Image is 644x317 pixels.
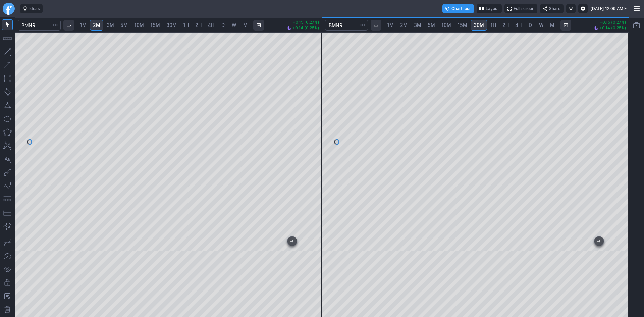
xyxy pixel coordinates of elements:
a: 10M [438,20,454,31]
a: M [547,20,558,31]
span: 15M [150,22,160,28]
button: Jump to the most recent bar [594,236,604,246]
span: +0.14 (0.25%) [599,26,626,30]
a: 1H [180,20,192,31]
span: [DATE] 12:09 AM ET [590,5,629,12]
a: 10M [131,20,147,31]
button: Lock drawings [2,277,13,288]
a: 15M [147,20,163,31]
a: D [525,20,536,31]
button: Toggle light mode [566,4,576,13]
button: Drawing mode: Single [2,237,13,248]
button: Chart tour [442,4,474,13]
a: Finviz.com [3,3,15,15]
button: Brush [2,167,13,178]
button: Range [253,20,264,31]
button: Rotated rectangle [2,87,13,97]
span: 4H [208,22,214,28]
span: 1M [80,22,87,28]
span: 2M [400,22,408,28]
button: Jump to the most recent bar [287,236,297,246]
button: Line [2,46,13,57]
button: Settings [578,4,588,13]
span: Share [549,5,560,12]
a: 3M [411,20,424,31]
span: D [221,22,225,28]
button: Interval [371,20,381,31]
button: Ideas [20,4,43,13]
a: 2M [397,20,411,31]
button: XABCD [2,140,13,151]
a: 3M [104,20,117,31]
p: +0.15 (0.27%) [594,20,626,24]
span: M [243,22,248,28]
span: 3M [107,22,114,28]
a: 5M [117,20,131,31]
a: 15M [454,20,470,31]
input: Search [18,20,61,31]
span: 30M [474,22,484,28]
button: Polygon [2,127,13,138]
button: Fibonacci retracements [2,194,13,205]
button: Arrow [2,60,13,70]
span: +0.14 (0.25%) [292,26,319,30]
button: Add note [2,291,13,302]
span: 4H [515,22,522,28]
button: Portfolio watchlist [631,20,642,31]
span: W [539,22,544,28]
span: 5M [428,22,435,28]
a: 1H [487,20,499,31]
span: 3M [414,22,421,28]
button: Anchored VWAP [2,221,13,231]
button: Hide drawings [2,264,13,275]
button: Measure [2,33,13,44]
button: Full screen [504,4,537,13]
a: W [229,20,239,31]
a: 1M [77,20,90,31]
button: Interval [63,20,74,31]
a: 1M [384,20,397,31]
a: 2M [90,20,103,31]
span: 30M [166,22,177,28]
span: 2M [93,22,100,28]
span: 1H [183,22,189,28]
span: 15M [458,22,467,28]
span: 10M [441,22,451,28]
span: Full screen [514,5,534,12]
span: W [232,22,236,28]
button: Mouse [2,19,13,30]
span: 2H [502,22,509,28]
p: +0.15 (0.27%) [287,20,319,24]
a: W [536,20,547,31]
span: 1M [387,22,394,28]
span: D [529,22,532,28]
span: Chart tour [451,5,471,12]
span: M [550,22,554,28]
span: 2H [195,22,202,28]
button: Elliott waves [2,180,13,191]
a: M [240,20,251,31]
span: Layout [486,5,499,12]
button: Remove all drawings [2,304,13,315]
span: 10M [134,22,144,28]
button: Ellipse [2,113,13,124]
a: D [218,20,228,31]
a: 30M [163,20,180,31]
button: Share [540,4,563,13]
a: 2H [192,20,205,31]
button: Position [2,207,13,218]
span: Ideas [29,5,40,12]
button: Range [560,20,571,31]
button: Triangle [2,100,13,111]
input: Search [325,20,368,31]
button: Drawings autosave: Off [2,251,13,261]
button: Text [2,154,13,164]
span: 1H [490,22,496,28]
a: 5M [425,20,438,31]
span: 5M [120,22,128,28]
button: Search [358,20,367,31]
a: 4H [205,20,217,31]
a: 30M [471,20,487,31]
button: Search [51,20,60,31]
button: Rectangle [2,73,13,84]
